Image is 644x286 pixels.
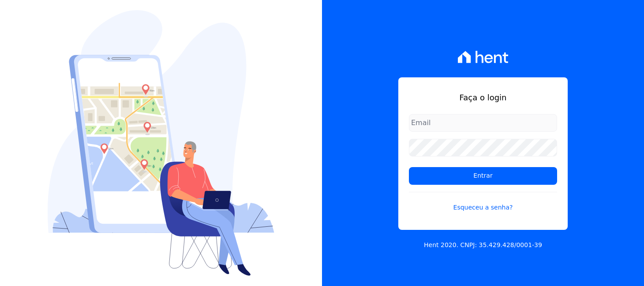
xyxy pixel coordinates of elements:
input: Entrar [409,167,557,185]
p: Hent 2020. CNPJ: 35.429.428/0001-39 [424,240,542,250]
input: Email [409,114,557,132]
img: Login [48,10,274,276]
a: Esqueceu a senha? [409,192,557,212]
h1: Faça o login [409,92,557,103]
